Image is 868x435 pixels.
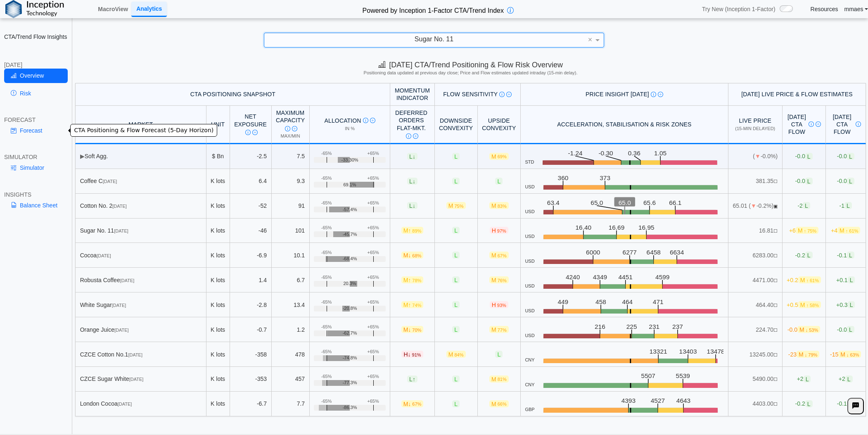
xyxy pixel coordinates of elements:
[789,227,818,234] span: +6
[367,200,379,206] div: +65%
[412,253,421,258] span: 68%
[272,243,310,268] td: 10.1
[643,199,656,206] text: 65.6
[103,179,117,184] span: [DATE]
[547,199,560,206] text: 63.4
[787,276,821,283] span: +0.2
[452,326,460,333] span: L
[521,106,728,144] th: Acceleration, Stabilisation & Risk Zones
[728,292,783,317] td: 464.40
[435,106,478,144] th: Downside Convexity
[773,204,778,209] span: OPEN: Market session is currently open.
[805,352,818,357] span: ↓ 79%
[795,252,813,259] span: -0.2
[367,151,379,156] div: +65%
[837,252,854,259] span: -0.1
[321,151,332,156] div: -65%
[272,317,310,342] td: 1.2
[206,169,230,194] td: K lots
[847,326,854,333] span: L
[489,276,509,283] span: M
[206,144,230,169] td: $ Bn
[557,298,568,305] text: 449
[4,116,68,124] div: FORECAST
[599,150,614,157] text: -0.30
[446,351,466,358] span: M
[75,106,206,144] th: MARKET
[796,227,818,234] span: M
[407,202,417,209] span: L
[452,153,460,160] span: L
[848,301,855,308] span: L
[798,301,821,308] span: M
[805,178,813,185] span: L
[811,5,838,13] a: Resources
[230,292,272,317] td: -2.8
[407,376,417,383] span: L
[4,161,68,175] a: Simulator
[806,328,818,333] span: ↓ 53%
[498,204,507,209] span: 83%
[367,349,379,354] div: +65%
[80,301,202,309] div: White Sugar
[408,252,411,259] span: ↓
[345,126,355,131] span: in %
[498,253,507,258] span: 67%
[525,308,534,314] span: USD
[728,243,783,268] td: 6283.00
[638,224,655,231] text: 16.95
[95,2,131,16] a: MacroView
[206,106,230,144] th: Unit
[735,126,775,131] span: (15-min delayed)
[837,326,854,333] span: -0.0
[586,248,600,255] text: 6000
[619,199,631,206] text: 65.0
[343,232,357,237] span: -45.7%
[595,298,606,305] text: 458
[390,83,434,106] th: Momentum Indicator
[4,124,68,138] a: Forecast
[292,126,297,131] img: Read More
[230,144,272,169] td: -2.5
[401,326,424,333] span: M
[245,130,251,135] img: Info
[805,153,813,160] span: L
[655,150,667,157] text: 1.05
[728,144,783,169] td: ( -0.0%)
[728,194,783,219] td: 65.01 ( -0.2%)
[4,69,68,83] a: Overview
[370,118,375,123] img: Read More
[525,159,534,165] span: STD
[795,153,813,160] span: -0.0
[80,227,202,234] div: Sugar No. 11
[80,276,202,284] div: Robusta Coffee
[489,376,509,383] span: M
[4,33,68,40] h2: CTA/Trend Flow Insights
[490,301,508,308] span: H
[525,234,534,239] span: USD
[773,179,778,184] span: NO FEED: Live data feed not provided for this market.
[276,109,305,132] div: Maximum Capacity
[272,268,310,292] td: 6.7
[490,227,508,234] span: H
[230,317,272,342] td: -0.7
[837,153,854,160] span: -0.0
[848,276,855,283] span: L
[272,292,310,317] td: 13.4
[498,278,507,283] span: 76%
[4,86,68,100] a: Risk
[343,182,356,188] span: 69.1%
[787,326,820,333] span: -0.0
[805,252,813,259] span: L
[234,113,267,135] div: Net Exposure
[408,326,411,333] span: ↓
[206,292,230,317] td: K lots
[206,268,230,292] td: K lots
[702,5,776,13] span: Try New (Inception 1-Factor)
[839,376,853,383] span: +2
[728,106,783,144] th: Live Price
[628,150,641,157] text: 0.36
[452,252,460,259] span: L
[321,176,332,181] div: -65%
[844,202,852,209] span: L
